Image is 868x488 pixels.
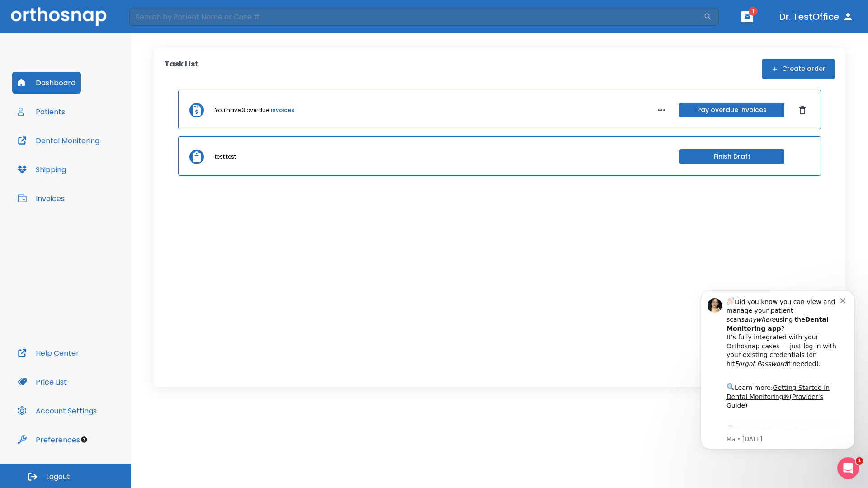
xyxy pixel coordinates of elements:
[679,149,784,164] button: Finish Draft
[687,279,868,483] iframe: Intercom notifications message
[679,103,784,117] button: Pay overdue invoices
[215,153,236,161] p: test test
[12,159,71,180] button: Shipping
[12,400,102,422] button: Account Settings
[46,472,70,482] span: Logout
[80,436,88,444] div: Tooltip anchor
[795,103,810,117] button: Dismiss
[12,188,70,209] button: Invoices
[776,9,857,25] button: Dr. TestOffice
[11,7,107,26] img: Orthosnap
[165,59,198,79] p: Task List
[271,106,294,114] a: invoices
[12,429,85,450] button: Preferences
[215,106,269,114] p: You have 3 overdue
[856,457,863,465] span: 1
[12,371,72,393] button: Price List
[12,72,81,94] button: Dashboard
[837,457,859,479] iframe: Intercom live chat
[129,8,703,26] input: Search by Patient Name or Case #
[749,7,758,16] span: 1
[12,130,105,151] button: Dental Monitoring
[762,59,835,79] button: Create order
[12,101,71,122] button: Patients
[12,342,85,364] button: Help Center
